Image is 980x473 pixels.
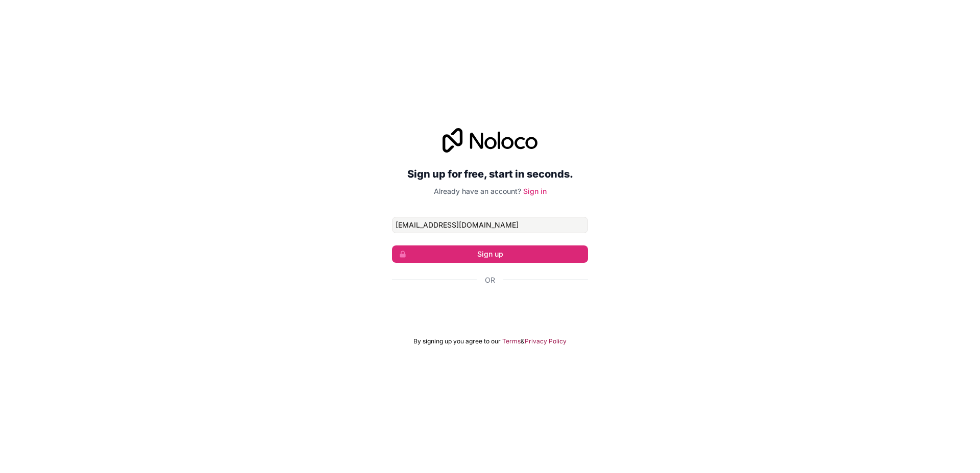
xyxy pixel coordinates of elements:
[434,187,521,195] span: Already have an account?
[413,337,501,345] span: By signing up you agree to our
[523,187,547,195] a: Sign in
[525,337,567,345] a: Privacy Policy
[392,296,588,319] div: Zaloguj się przez Google. Otwiera się w nowej karcie
[392,165,588,183] h2: Sign up for free, start in seconds.
[485,275,495,285] span: Or
[387,296,593,319] iframe: Przycisk Zaloguj się przez Google
[521,337,525,345] span: &
[392,217,588,233] input: Email address
[392,245,588,263] button: Sign up
[502,337,521,345] a: Terms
